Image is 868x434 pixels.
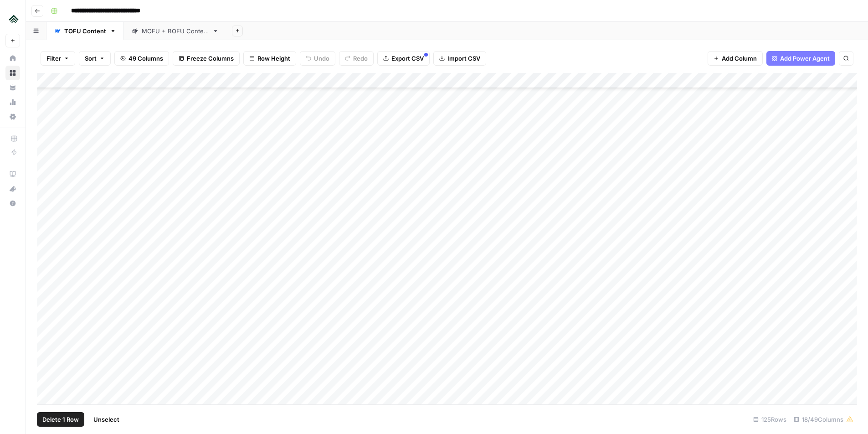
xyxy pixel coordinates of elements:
img: Uplisting Logo [5,10,22,27]
div: MOFU + BOFU Content [142,26,209,36]
button: Add Column [708,51,763,66]
span: 49 Columns [128,54,163,63]
div: 125 Rows [750,412,790,427]
a: Usage [5,95,20,109]
span: Freeze Columns [187,54,234,63]
a: Settings [5,109,20,124]
button: 49 Columns [114,51,169,66]
span: Filter [46,54,61,63]
button: Import CSV [433,51,486,66]
button: Filter [41,51,75,66]
button: Workspace: Uplisting [5,7,20,30]
span: Row Height [257,54,290,63]
span: Unselect [93,415,119,424]
span: Add Column [722,54,757,63]
a: Home [5,51,20,66]
button: Unselect [88,412,125,427]
span: Delete 1 Row [42,415,79,424]
button: Row Height [243,51,296,66]
div: TOFU Content [64,26,106,36]
button: Export CSV [377,51,430,66]
a: Your Data [5,80,20,95]
button: Undo [300,51,335,66]
span: Add Power Agent [780,54,830,63]
button: Help + Support [5,196,20,211]
button: Add Power Agent [766,51,835,66]
div: What's new? [6,182,20,196]
span: Sort [85,54,97,63]
span: Undo [314,54,329,63]
button: Freeze Columns [173,51,240,66]
button: Sort [79,51,111,66]
a: AirOps Academy [5,167,20,181]
div: 18/49 Columns [790,412,857,427]
a: MOFU + BOFU Content [124,22,226,40]
span: Import CSV [447,54,480,63]
a: Browse [5,66,20,80]
span: Redo [353,54,368,63]
button: Delete 1 Row [37,412,84,427]
button: Redo [339,51,374,66]
button: What's new? [5,181,20,196]
a: TOFU Content [46,22,124,40]
span: Export CSV [391,54,424,63]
